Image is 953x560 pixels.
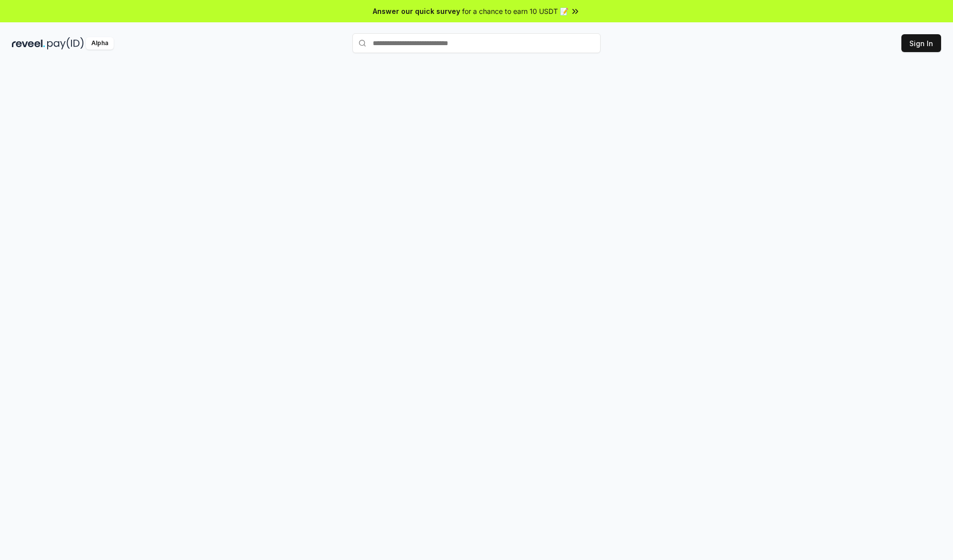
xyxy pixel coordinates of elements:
img: pay_id [47,37,84,50]
img: reveel_dark [12,37,45,50]
span: for a chance to earn 10 USDT 📝 [462,6,568,16]
span: Answer our quick survey [373,6,460,16]
div: Alpha [86,37,114,50]
button: Sign In [901,34,941,52]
